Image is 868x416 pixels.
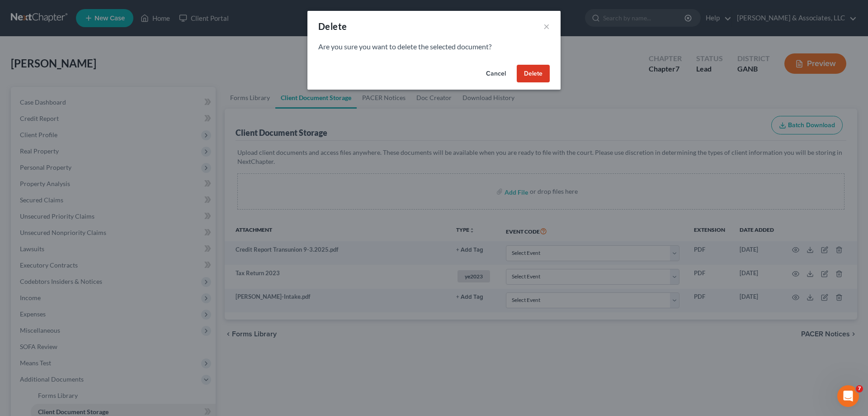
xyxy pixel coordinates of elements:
[543,21,550,32] button: ×
[517,65,550,83] button: Delete
[837,385,859,407] iframe: Intercom live chat
[318,42,550,52] p: Are you sure you want to delete the selected document?
[318,20,347,33] div: Delete
[479,65,513,83] button: Cancel
[856,385,863,392] span: 7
